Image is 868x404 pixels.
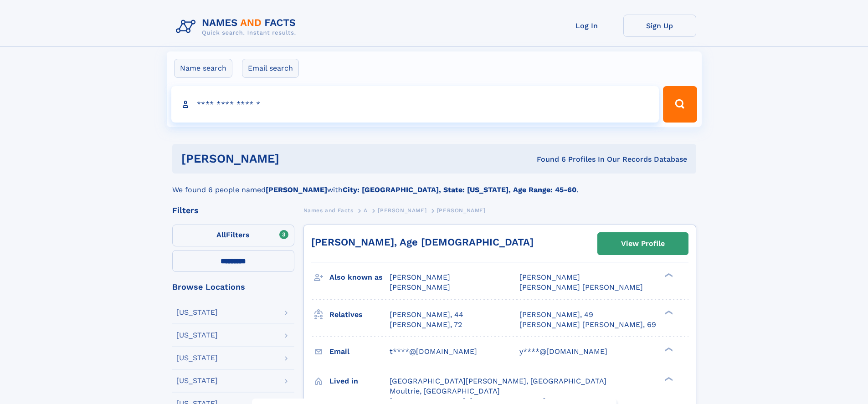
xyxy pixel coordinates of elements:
[174,59,232,78] label: Name search
[172,225,294,246] label: Filters
[390,310,463,320] a: [PERSON_NAME], 44
[303,205,354,216] a: Names and Facts
[519,320,656,330] a: [PERSON_NAME] [PERSON_NAME], 69
[311,236,534,248] a: [PERSON_NAME], Age [DEMOGRAPHIC_DATA]
[329,307,390,322] h3: Relatives
[663,86,697,123] button: Search Button
[266,185,327,194] b: [PERSON_NAME]
[598,233,688,255] a: View Profile
[343,185,576,194] b: City: [GEOGRAPHIC_DATA], State: [US_STATE], Age Range: 45-60
[176,332,218,339] div: [US_STATE]
[390,377,606,385] span: [GEOGRAPHIC_DATA][PERSON_NAME], [GEOGRAPHIC_DATA]
[364,205,368,216] a: A
[176,309,218,316] div: [US_STATE]
[663,376,673,382] div: ❯
[378,205,426,216] a: [PERSON_NAME]
[329,373,390,389] h3: Lived in
[378,207,426,214] span: [PERSON_NAME]
[621,233,665,254] div: View Profile
[216,230,226,239] span: All
[172,174,696,195] div: We found 6 people named with .
[176,354,218,362] div: [US_STATE]
[176,377,218,384] div: [US_STATE]
[408,154,687,164] div: Found 6 Profiles In Our Records Database
[663,346,673,352] div: ❯
[390,320,462,330] a: [PERSON_NAME], 72
[172,15,303,39] img: Logo Names and Facts
[519,273,580,281] span: [PERSON_NAME]
[623,15,696,37] a: Sign Up
[390,273,450,281] span: [PERSON_NAME]
[519,310,593,320] a: [PERSON_NAME], 49
[242,59,299,78] label: Email search
[181,153,408,164] h1: [PERSON_NAME]
[519,283,643,291] span: [PERSON_NAME] [PERSON_NAME]
[437,207,486,214] span: [PERSON_NAME]
[390,387,500,395] span: Moultrie, [GEOGRAPHIC_DATA]
[329,344,390,359] h3: Email
[172,283,294,291] div: Browse Locations
[364,207,368,214] span: A
[329,270,390,285] h3: Also known as
[172,206,294,215] div: Filters
[550,15,623,37] a: Log In
[171,86,659,123] input: search input
[663,309,673,315] div: ❯
[390,283,450,291] span: [PERSON_NAME]
[663,272,673,278] div: ❯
